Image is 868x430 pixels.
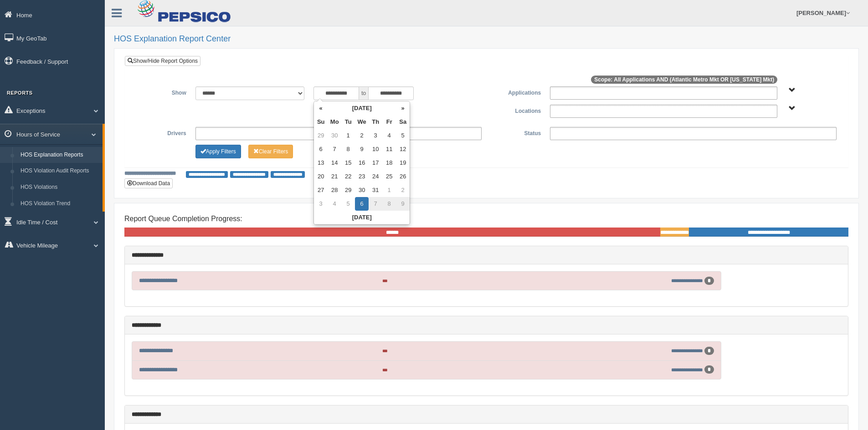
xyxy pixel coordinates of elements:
span: to [359,86,368,100]
th: Fr [382,115,396,129]
td: 16 [355,156,369,170]
td: 8 [341,142,355,156]
label: Drivers [132,127,191,138]
td: 5 [396,129,410,142]
td: 22 [341,170,355,183]
span: Scope: All Applications AND (Atlantic Metro Mkt OR [US_STATE] Mkt) [591,76,777,84]
a: HOS Violations [16,179,103,196]
label: Status [486,127,545,138]
h2: HOS Explanation Report Center [114,35,859,44]
a: HOS Violation Trend [16,196,103,212]
th: [DATE] [328,101,396,115]
td: 25 [382,170,396,183]
td: 7 [328,142,341,156]
h4: Report Queue Completion Progress: [124,215,848,223]
td: 4 [328,197,341,211]
td: 26 [396,170,410,183]
td: 2 [355,129,369,142]
td: 20 [314,170,328,183]
td: 3 [369,129,382,142]
a: HOS Violation Audit Reports [16,163,103,179]
td: 31 [369,183,382,197]
th: Mo [328,115,341,129]
th: Su [314,115,328,129]
td: 15 [341,156,355,170]
label: Applications [486,86,545,97]
td: 21 [328,170,341,183]
td: 2 [396,183,410,197]
td: 6 [355,197,369,211]
td: 24 [369,170,382,183]
td: 14 [328,156,341,170]
td: 7 [369,197,382,211]
th: [DATE] [314,211,410,224]
td: 19 [396,156,410,170]
td: 18 [382,156,396,170]
td: 27 [314,183,328,197]
td: 11 [382,142,396,156]
button: Change Filter Options [195,145,241,158]
a: HOS Explanation Reports [16,147,103,163]
td: 17 [369,156,382,170]
label: Show [132,86,191,97]
button: Download Data [124,178,173,188]
th: » [396,101,410,115]
td: 30 [355,183,369,197]
td: 10 [369,142,382,156]
th: We [355,115,369,129]
th: Th [369,115,382,129]
td: 4 [382,129,396,142]
td: 12 [396,142,410,156]
td: 28 [328,183,341,197]
th: Tu [341,115,355,129]
td: 30 [328,129,341,142]
td: 8 [382,197,396,211]
td: 1 [341,129,355,142]
a: Show/Hide Report Options [125,56,200,66]
label: Locations [487,105,546,116]
button: Change Filter Options [248,145,293,158]
td: 6 [314,142,328,156]
td: 29 [341,183,355,197]
td: 1 [382,183,396,197]
td: 23 [355,170,369,183]
td: 9 [396,197,410,211]
th: Sa [396,115,410,129]
td: 5 [341,197,355,211]
td: 29 [314,129,328,142]
td: 9 [355,142,369,156]
td: 13 [314,156,328,170]
th: « [314,101,328,115]
td: 3 [314,197,328,211]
